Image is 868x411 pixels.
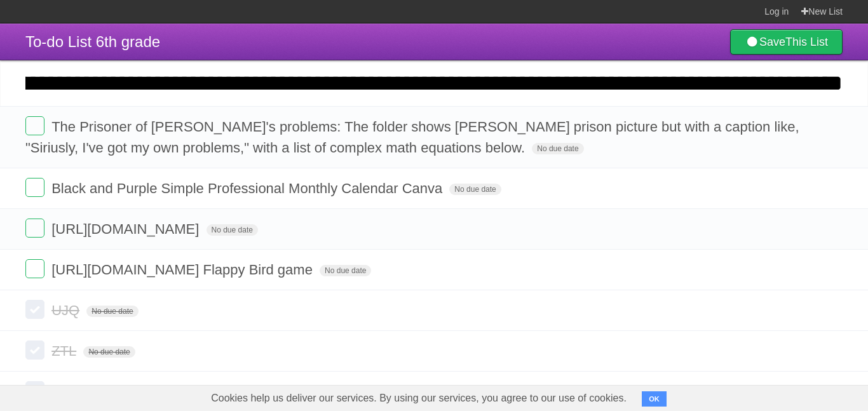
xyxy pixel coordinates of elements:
span: ZTL [51,343,79,359]
span: No due date [449,184,501,195]
label: Done [25,259,44,278]
label: Done [25,340,44,360]
span: No due date [86,306,138,317]
span: UJQ [51,302,83,318]
span: No due date [532,143,583,154]
label: Done [25,116,44,135]
a: SaveThis List [730,29,843,55]
span: Black and Purple Simple Professional Monthly Calendar Canva [51,180,445,196]
span: The Prisoner of [PERSON_NAME]'s problems: The folder shows [PERSON_NAME] prison picture but with ... [25,119,799,156]
span: [PERSON_NAME] relaxing music [51,384,263,400]
button: OK [642,391,667,407]
span: [URL][DOMAIN_NAME] [51,221,202,237]
span: To-do List 6th grade [25,33,160,50]
span: No due date [207,224,258,236]
span: [URL][DOMAIN_NAME] Flappy Bird game [51,262,316,278]
label: Done [25,178,44,197]
label: Done [25,381,44,400]
label: Done [25,219,44,238]
label: Done [25,300,44,319]
span: Cookies help us deliver our services. By using our services, you agree to our use of cookies. [198,386,639,411]
span: No due date [320,265,371,276]
b: This List [785,36,828,48]
span: No due date [83,346,135,358]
